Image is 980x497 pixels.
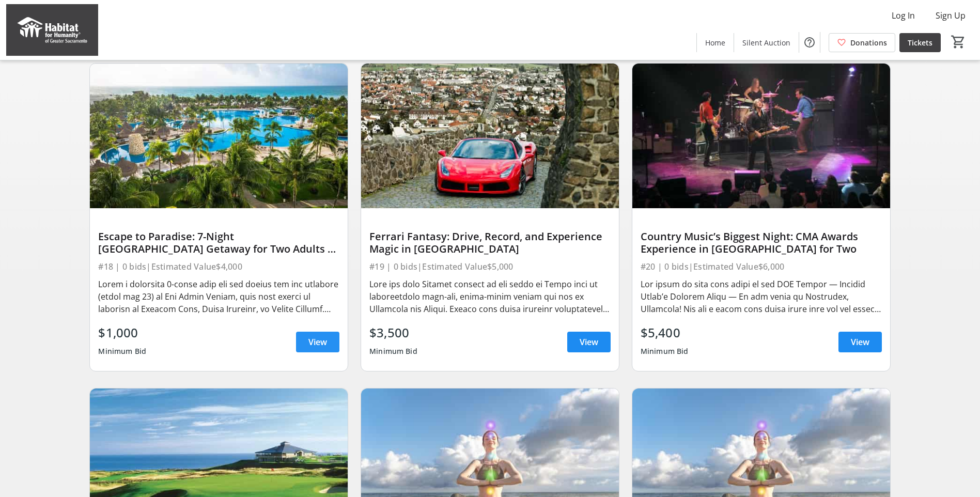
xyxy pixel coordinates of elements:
[369,259,611,274] div: #19 | 0 bids | Estimated Value $5,000
[567,332,611,352] a: View
[580,336,598,348] span: View
[799,32,820,53] button: Help
[851,336,869,348] span: View
[641,259,882,274] div: #20 | 0 bids | Estimated Value $6,000
[829,33,895,52] a: Donations
[641,278,882,315] div: Lor ipsum do sita cons adipi el sed DOE Tempor — Incidid Utlab’e Dolorem Aliqu — En adm venia qu ...
[361,64,619,209] img: Ferrari Fantasy: Drive, Record, and Experience Magic in Italy
[98,230,339,255] div: Escape to Paradise: 7-Night [GEOGRAPHIC_DATA] Getaway for Two Adults + Two Children
[308,336,327,348] span: View
[369,278,611,315] div: Lore ips dolo Sitamet consect ad eli seddo ei Tempo inci ut laboreetdolo magn-ali, enima-minim ve...
[697,33,734,52] a: Home
[98,342,146,361] div: Minimum Bid
[838,332,882,352] a: View
[641,323,689,342] div: $5,400
[850,37,887,48] span: Donations
[369,230,611,255] div: Ferrari Fantasy: Drive, Record, and Experience Magic in [GEOGRAPHIC_DATA]
[734,33,799,52] a: Silent Auction
[641,342,689,361] div: Minimum Bid
[908,37,932,48] span: Tickets
[98,278,339,315] div: Lorem i dolorsita 0-conse adip eli sed doeius tem inc utlabore (etdol mag 23) al Eni Admin Veniam...
[369,323,417,342] div: $3,500
[899,33,941,52] a: Tickets
[892,9,915,22] span: Log In
[936,9,966,22] span: Sign Up
[369,342,417,361] div: Minimum Bid
[6,4,98,56] img: Habitat for Humanity of Greater Sacramento's Logo
[949,33,968,51] button: Cart
[296,332,339,352] a: View
[98,259,339,274] div: #18 | 0 bids | Estimated Value $4,000
[742,37,790,48] span: Silent Auction
[632,64,890,209] img: Country Music’s Biggest Night: CMA Awards Experience in Nashville for Two
[641,230,882,255] div: Country Music’s Biggest Night: CMA Awards Experience in [GEOGRAPHIC_DATA] for Two
[883,7,923,24] button: Log In
[705,37,725,48] span: Home
[98,323,146,342] div: $1,000
[927,7,974,24] button: Sign Up
[90,64,348,209] img: Escape to Paradise: 7-Night Mayan Palace Getaway for Two Adults + Two Children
